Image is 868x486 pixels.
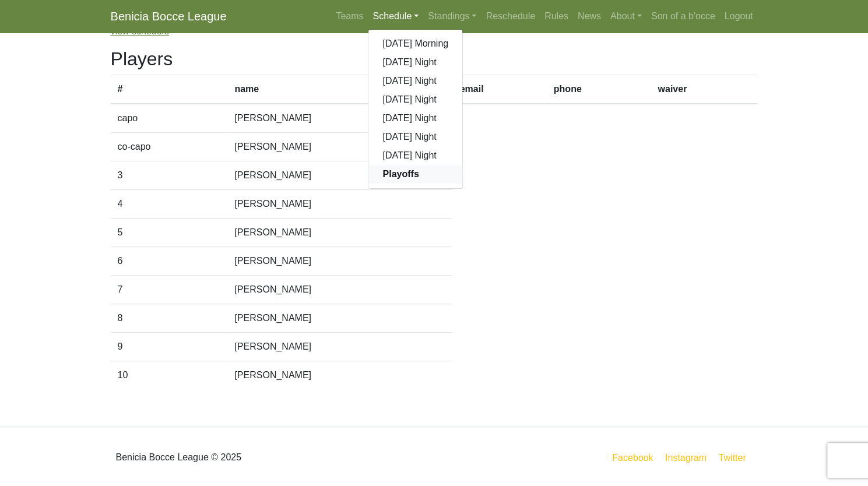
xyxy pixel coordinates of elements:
[382,169,419,179] strong: Playoffs
[481,5,540,28] a: Reschedule
[111,276,228,304] td: 7
[111,333,228,361] td: 9
[716,450,755,465] a: Twitter
[111,161,228,190] td: 3
[227,247,452,276] td: [PERSON_NAME]
[610,450,655,465] a: Facebook
[368,72,462,90] a: [DATE] Night
[111,5,227,28] a: Benicia Bocce League
[368,90,462,109] a: [DATE] Night
[368,53,462,72] a: [DATE] Night
[368,165,462,184] a: Playoffs
[102,436,434,478] div: Benicia Bocce League © 2025
[663,450,709,465] a: Instagram
[227,75,452,104] th: name
[227,190,452,219] td: [PERSON_NAME]
[111,75,228,104] th: #
[368,128,462,146] a: [DATE] Night
[368,34,462,53] a: [DATE] Morning
[111,48,758,70] h2: Players
[368,109,462,128] a: [DATE] Night
[227,104,452,133] td: [PERSON_NAME]
[227,333,452,361] td: [PERSON_NAME]
[720,5,758,28] a: Logout
[423,5,481,28] a: Standings
[227,361,452,390] td: [PERSON_NAME]
[111,104,228,133] td: capo
[227,161,452,190] td: [PERSON_NAME]
[111,133,228,161] td: co-capo
[646,5,720,28] a: Son of a b'occe
[606,5,646,28] a: About
[111,304,228,333] td: 8
[573,5,606,28] a: News
[651,75,757,104] th: waiver
[227,219,452,247] td: [PERSON_NAME]
[227,133,452,161] td: [PERSON_NAME]
[111,190,228,219] td: 4
[368,29,463,189] div: Schedule
[227,304,452,333] td: [PERSON_NAME]
[368,146,462,165] a: [DATE] Night
[331,5,368,28] a: Teams
[227,276,452,304] td: [PERSON_NAME]
[368,5,423,28] a: Schedule
[540,5,573,28] a: Rules
[547,75,651,104] th: phone
[111,361,228,390] td: 10
[452,75,546,104] th: email
[111,219,228,247] td: 5
[111,247,228,276] td: 6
